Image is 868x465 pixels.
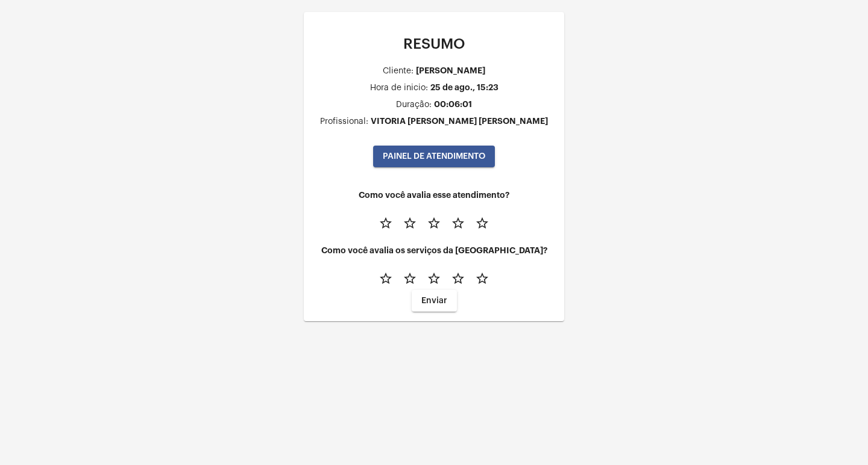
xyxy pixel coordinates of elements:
[451,216,465,230] mat-icon: star_border
[313,36,555,52] p: RESUMO
[412,290,457,312] button: Enviar
[416,66,485,75] div: [PERSON_NAME]
[421,297,447,305] span: Enviar
[427,216,441,230] mat-icon: star_border
[475,216,489,230] mat-icon: star_border
[403,216,417,230] mat-icon: star_border
[427,271,441,286] mat-icon: star_border
[313,246,555,255] h4: Como você avalia os serviços da [GEOGRAPHIC_DATA]?
[451,271,465,286] mat-icon: star_border
[383,67,414,76] div: Cliente:
[379,271,393,286] mat-icon: star_border
[371,117,548,126] div: VITORIA [PERSON_NAME] [PERSON_NAME]
[379,216,393,230] mat-icon: star_border
[383,152,485,161] span: PAINEL DE ATENDIMENTO
[396,100,432,109] div: Duração:
[403,271,417,286] mat-icon: star_border
[370,84,428,93] div: Hora de inicio:
[430,83,498,92] div: 25 de ago., 15:23
[313,191,555,200] h4: Como você avalia esse atendimento?
[373,146,495,167] button: PAINEL DE ATENDIMENTO
[475,271,489,286] mat-icon: star_border
[434,100,472,109] div: 00:06:01
[320,117,368,126] div: Profissional:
